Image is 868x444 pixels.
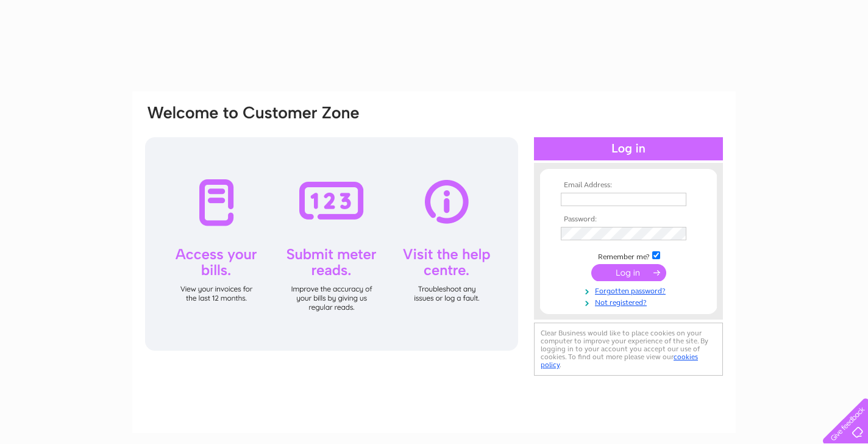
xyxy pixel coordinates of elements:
div: Clear Business would like to place cookies on your computer to improve your experience of the sit... [534,323,723,376]
a: Forgotten password? [561,284,699,296]
td: Remember me? [558,249,699,262]
a: Not registered? [561,296,699,307]
input: Submit [591,264,666,281]
th: Password: [558,215,699,224]
a: cookies policy [541,353,698,369]
th: Email Address: [558,181,699,190]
